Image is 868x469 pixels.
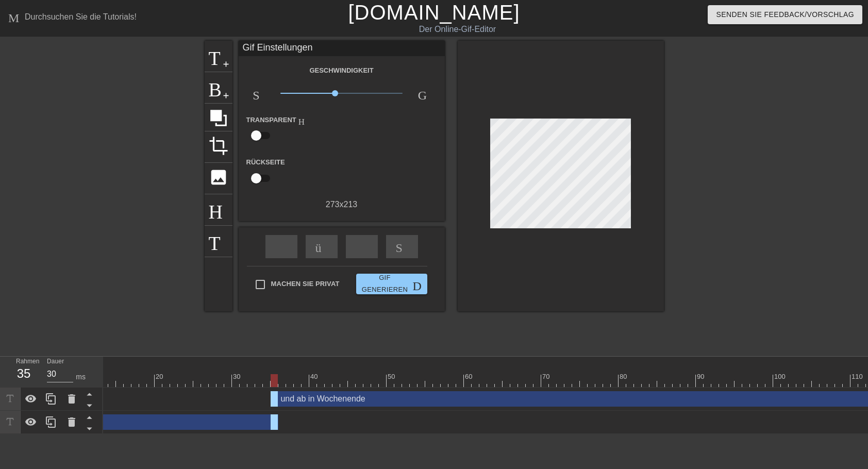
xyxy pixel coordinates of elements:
span: Titel [209,45,228,65]
label: Transparent [246,115,307,125]
span: drag-handle [269,417,279,427]
span: Gif generieren [360,272,423,296]
span: drag-handle [269,394,279,404]
div: 40 [310,372,318,382]
div: 100 [774,372,786,382]
div: 90 [697,372,704,382]
span: Skip-next [396,240,408,252]
span: bow [356,240,368,252]
div: 80 [620,372,627,382]
div: 273 x 213 [239,198,445,211]
div: 35 [16,364,31,383]
button: Senden Sie Feedback/Vorschlag [708,5,862,24]
span: überspringen [315,240,328,252]
span: add-circle [222,60,230,69]
span: Bild [209,77,228,96]
span: add-circle [222,91,230,100]
span: schnell-rewind [275,240,288,252]
div: 50 [388,372,395,382]
div: 110 [852,372,863,382]
label: Rückseite [246,157,285,167]
div: Der Online-Gif-Editor [294,23,620,36]
div: Rahmen [8,357,39,387]
span: Slowmotion-Video [253,87,265,99]
button: Gif generieren [356,274,427,294]
span: crop [209,136,228,156]
div: Gif Einstellungen [239,41,445,56]
span: Doppelpfeil [413,278,425,290]
span: Senden Sie Feedback/Vorschlag [716,8,854,21]
a: Durchsuchen Sie die Tutorials! [8,10,137,26]
div: 70 [542,372,549,382]
span: Hilfe [209,199,228,219]
div: 60 [465,372,472,382]
div: ms [76,372,86,382]
div: 30 [233,372,240,382]
span: Hilfe [298,116,307,125]
span: Geschwindigkeit [418,87,430,99]
label: Geschwindigkeit [309,65,373,76]
label: Dauer [47,359,64,365]
div: 20 [156,372,163,382]
span: photo-size-select-large [209,167,228,187]
div: Durchsuchen Sie die Tutorials! [25,12,137,21]
span: Menü-Buch [8,10,21,22]
span: Machen Sie privat [271,279,340,289]
a: [DOMAIN_NAME] [348,1,520,24]
span: Tastatur [209,230,228,250]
